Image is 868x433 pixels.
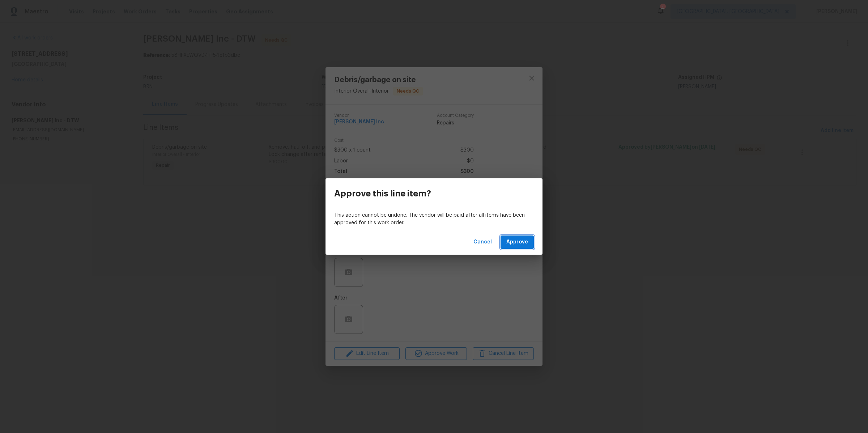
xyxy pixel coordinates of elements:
span: Approve [506,238,528,247]
p: This action cannot be undone. The vendor will be paid after all items have been approved for this... [334,212,534,227]
span: Cancel [473,238,492,247]
button: Approve [501,235,534,249]
h3: Approve this line item? [334,188,431,199]
button: Cancel [471,235,495,249]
